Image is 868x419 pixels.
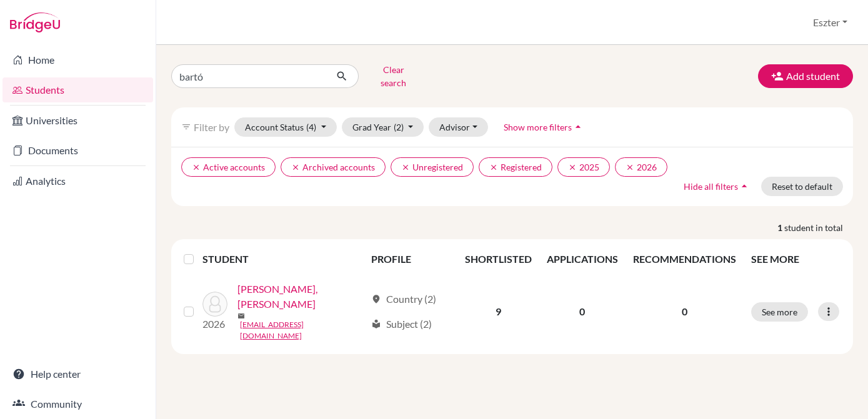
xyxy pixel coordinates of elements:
[777,221,784,234] strong: 1
[234,117,337,137] button: Account Status(4)
[572,121,584,133] i: arrow_drop_up
[371,292,436,307] div: Country (2)
[633,304,736,319] p: 0
[539,244,626,274] th: APPLICATIONS
[291,163,300,172] i: clear
[281,157,386,177] button: clearArchived accounts
[2,47,153,72] a: Home
[194,121,229,133] span: Filter by
[371,294,381,304] span: location_on
[493,117,595,137] button: Show more filtersarrow_drop_up
[371,319,381,329] span: local_library
[429,117,488,137] button: Advisor
[626,163,634,172] i: clear
[615,157,667,177] button: clear2026
[371,317,432,332] div: Subject (2)
[751,302,808,322] button: See more
[761,177,843,196] button: Reset to default
[539,274,626,349] td: 0
[401,163,410,172] i: clear
[240,319,366,342] a: [EMAIL_ADDRESS][DOMAIN_NAME]
[202,244,364,274] th: STUDENT
[394,122,404,132] span: (2)
[10,12,60,32] img: Bridge-U
[504,122,572,132] span: Show more filters
[557,157,610,177] button: clear2025
[237,312,245,320] span: mail
[391,157,474,177] button: clearUnregistered
[568,163,577,172] i: clear
[784,221,853,234] span: student in total
[457,274,539,349] td: 9
[807,11,853,34] button: Eszter
[684,181,738,192] span: Hide all filters
[2,138,153,163] a: Documents
[237,282,366,312] a: [PERSON_NAME], [PERSON_NAME]
[2,362,153,387] a: Help center
[202,292,227,317] img: Bartók, Márton
[2,77,153,102] a: Students
[2,108,153,133] a: Universities
[171,64,326,88] input: Find student by name...
[181,122,191,132] i: filter_list
[744,244,848,274] th: SEE MORE
[359,60,428,92] button: Clear search
[2,169,153,194] a: Analytics
[489,163,498,172] i: clear
[626,244,744,274] th: RECOMMENDATIONS
[342,117,424,137] button: Grad Year(2)
[479,157,552,177] button: clearRegistered
[457,244,539,274] th: SHORTLISTED
[306,122,316,132] span: (4)
[738,180,751,192] i: arrow_drop_up
[758,64,853,88] button: Add student
[364,244,457,274] th: PROFILE
[202,317,227,332] p: 2026
[673,177,761,196] button: Hide all filtersarrow_drop_up
[2,392,153,417] a: Community
[192,163,201,172] i: clear
[181,157,276,177] button: clearActive accounts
